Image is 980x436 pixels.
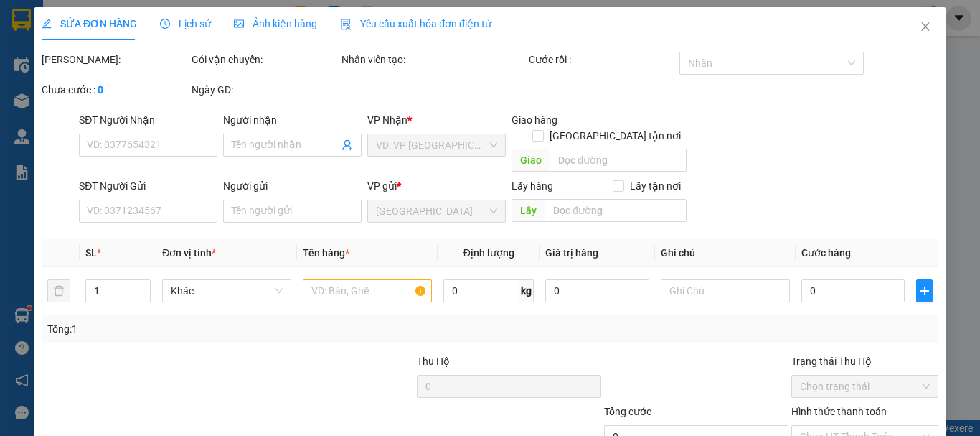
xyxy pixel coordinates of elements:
[341,52,526,68] div: Nhân viên tạo:
[791,406,887,417] label: Hình thức thanh toán
[512,114,557,126] span: Giao hàng
[171,280,283,302] span: Khác
[131,100,159,116] span: CC:
[543,128,686,144] span: [GEOGRAPHIC_DATA] tận nơi
[661,279,790,302] input: Ghi Chú
[136,60,222,78] span: 0799345608
[223,178,362,194] div: Người gửi
[6,60,92,78] span: 0902449934
[6,80,27,93] span: Lấy:
[98,84,103,96] b: 0
[234,19,244,29] span: picture
[303,247,349,259] span: Tên hàng
[151,100,159,116] span: 0
[85,247,97,259] span: SL
[416,356,449,367] span: Thu Hộ
[29,100,72,116] span: 80.000
[47,321,380,337] div: Tổng: 1
[550,149,686,172] input: Dọc đường
[512,180,553,192] span: Lấy hàng
[223,112,362,128] div: Người nhận
[42,19,52,29] span: edit
[136,40,254,57] span: [PERSON_NAME]
[6,22,134,37] span: [GEOGRAPHIC_DATA]
[6,8,134,37] p: Gửi:
[367,178,506,194] div: VP gửi
[234,18,317,29] span: Ảnh kiện hàng
[791,353,938,369] div: Trạng thái Thu Hộ
[905,7,946,47] button: Close
[604,406,651,417] span: Tổng cước
[800,376,930,397] span: Chọn trạng thái
[79,178,217,194] div: SĐT Người Gửi
[136,22,238,37] span: [PERSON_NAME]
[79,112,217,128] div: SĐT Người Nhận
[303,279,432,302] input: VD: Bàn, Ghế
[917,285,932,297] span: plus
[162,247,216,259] span: Đơn vị tính
[512,199,545,222] span: Lấy
[920,21,931,32] span: close
[545,199,686,222] input: Dọc đường
[136,80,163,93] span: Giao:
[340,18,491,29] span: Yêu cầu xuất hóa đơn điện tử
[6,40,66,57] span: NGUYÊN
[623,178,686,194] span: Lấy tận nơi
[519,279,534,302] span: kg
[529,52,676,68] div: Cước rồi :
[341,139,353,151] span: user-add
[367,114,407,126] span: VP Nhận
[463,247,514,259] span: Định lượng
[42,52,189,68] div: [PERSON_NAME]:
[545,247,598,259] span: Giá trị hàng
[655,239,796,267] th: Ghi chú
[42,82,189,98] div: Chưa cước :
[512,149,550,172] span: Giao
[5,100,26,116] span: CR:
[47,279,70,302] button: delete
[801,247,851,259] span: Cước hàng
[376,200,497,222] span: Đà Lạt
[136,8,254,37] p: Nhận:
[340,19,352,30] img: icon
[42,18,137,29] span: SỬA ĐƠN HÀNG
[160,18,211,29] span: Lịch sử
[916,279,933,302] button: plus
[160,19,170,29] span: clock-circle
[192,82,339,98] div: Ngày GD:
[192,52,339,68] div: Gói vận chuyển:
